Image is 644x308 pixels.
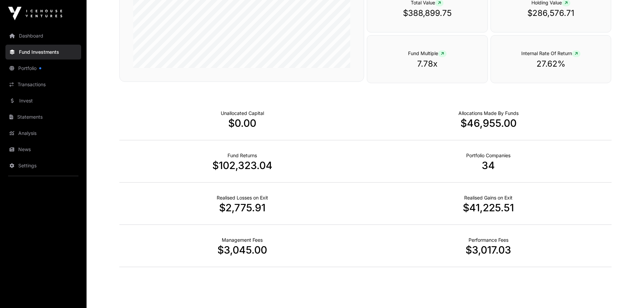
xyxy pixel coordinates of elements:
[521,50,580,56] span: Internal Rate Of Return
[119,244,365,256] p: $3,045.00
[504,58,598,69] p: 27.62%
[5,28,81,43] a: Dashboard
[119,117,365,129] p: $0.00
[365,117,612,129] p: $46,955.00
[222,237,263,243] p: Fund Management Fees incurred to date
[5,93,81,108] a: Invest
[217,194,268,201] p: Net Realised on Negative Exits
[504,8,598,19] p: $286,576.71
[458,110,519,117] p: Capital Deployed Into Companies
[466,152,510,159] p: Number of Companies Deployed Into
[469,237,508,243] p: Fund Performance Fees (Carry) incurred to date
[381,8,474,19] p: $388,899.75
[5,110,81,124] a: Statements
[5,158,81,173] a: Settings
[408,50,447,56] span: Fund Multiple
[610,276,644,308] iframe: Chat Widget
[8,7,62,20] img: Icehouse Ventures Logo
[365,202,612,214] p: $41,225.51
[228,152,257,159] p: Realised Returns from Funds
[365,159,612,171] p: 34
[5,45,81,60] a: Fund Investments
[5,126,81,141] a: Analysis
[119,159,365,171] p: $102,323.04
[119,202,365,214] p: $2,775.91
[221,110,264,117] p: Cash not yet allocated
[5,61,81,76] a: Portfolio
[5,142,81,157] a: News
[365,244,612,256] p: $3,017.03
[5,77,81,92] a: Transactions
[464,194,512,201] p: Net Realised on Positive Exits
[381,58,474,69] p: 7.78x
